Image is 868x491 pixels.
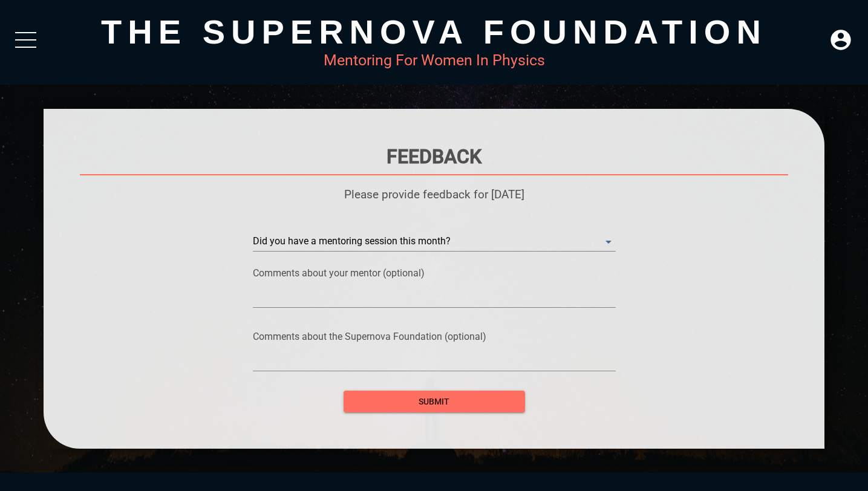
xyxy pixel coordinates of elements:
[353,394,515,409] span: submit
[44,12,825,51] div: The Supernova Foundation
[253,331,616,342] p: Comments about the Supernova Foundation (optional)
[80,187,789,201] p: Please provide feedback for [DATE]
[344,391,525,413] button: submit
[80,145,789,168] h1: Feedback
[44,51,825,69] div: Mentoring For Women In Physics
[253,267,616,279] p: Comments about your mentor (optional)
